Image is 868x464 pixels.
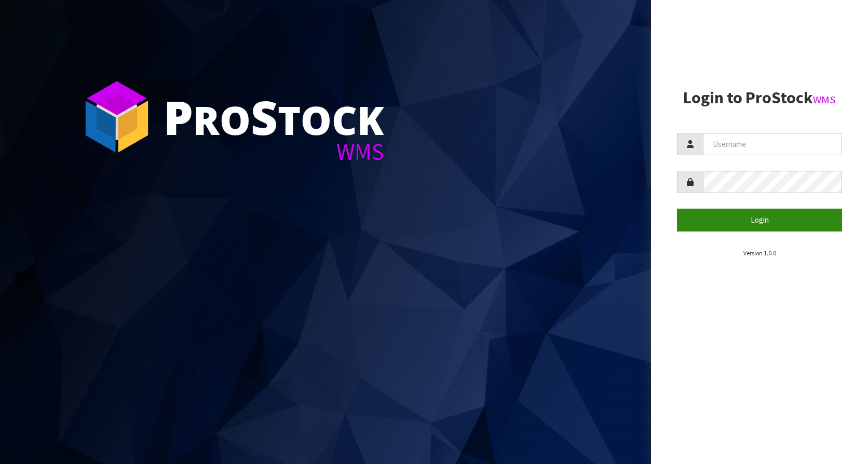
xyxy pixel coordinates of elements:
[703,133,842,155] input: Username
[164,140,384,163] div: WMS
[164,93,384,140] div: ro tock
[164,85,193,148] span: P
[78,78,156,156] img: ProStock Cube
[813,93,836,106] small: WMS
[677,209,842,231] button: Login
[743,249,776,257] small: Version 1.0.0
[251,85,278,148] span: S
[677,89,842,107] h2: Login to ProStock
